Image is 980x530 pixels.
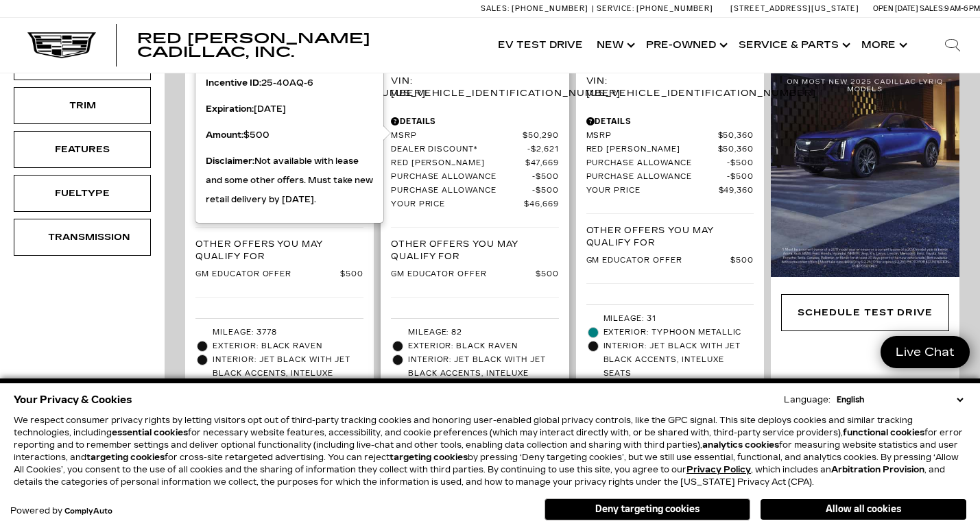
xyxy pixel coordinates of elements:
a: Red [PERSON_NAME] $50,360 [586,145,754,155]
span: Interior: Jet Black with Jet Black accents, Inteluxe Seats [603,339,754,381]
a: Purchase Allowance $500 [586,172,754,182]
a: Your Price $46,669 [391,200,559,210]
a: New [590,18,639,73]
strong: Arbitration Provision [831,465,924,474]
span: [PHONE_NUMBER] [636,4,713,13]
a: MSRP $50,360 [586,131,754,141]
span: Purchase Allowance [586,158,728,169]
div: VIN: [US_VEHICLE_IDENTIFICATION_NUMBER] [586,75,754,99]
select: Language Select [833,394,966,406]
a: Service: [PHONE_NUMBER] [592,5,717,12]
a: GM Educator Offer $500 [195,269,363,280]
strong: functional cookies [843,428,924,437]
button: More [854,18,911,73]
a: Purchase Allowance $500 [391,172,559,182]
span: $50,290 [523,131,559,141]
strong: essential cookies [112,428,188,437]
li: Mileage: 82 [391,326,559,339]
strong: Incentive ID: [206,78,261,88]
span: Exterior: Black Raven [408,339,559,353]
span: GM Educator Offer [586,256,731,266]
a: ComplyAuto [64,507,112,516]
div: Fueltype [48,186,117,201]
u: Privacy Policy [686,465,751,474]
a: Red [PERSON_NAME] Cadillac, Inc. [137,32,477,59]
span: Your Privacy & Cookies [14,390,132,409]
span: Purchase Allowance [586,172,728,182]
span: Dealer Discount* [391,145,527,155]
a: Sales: [PHONE_NUMBER] [481,5,592,12]
img: Cadillac Dark Logo with Cadillac White Text [27,32,96,58]
span: Interior: Jet Black with Jet Black accents, Inteluxe Seats [408,353,559,394]
span: Exterior: Black Raven [213,339,363,353]
span: $47,669 [525,158,559,169]
a: [STREET_ADDRESS][US_STATE] [730,4,859,13]
p: [DATE] [206,99,373,119]
div: Powered by [10,507,112,516]
a: EV Test Drive [491,18,590,73]
span: $49,360 [719,186,754,196]
p: We respect consumer privacy rights by letting visitors opt out of third-party tracking cookies an... [14,414,966,488]
span: 9 AM-6 PM [944,4,980,13]
a: Service & Parts [732,18,854,73]
div: TrimTrim [14,87,151,124]
div: Features [48,142,117,157]
a: GM Educator Offer $500 [391,269,559,280]
span: Your Price [586,186,719,196]
a: Red [PERSON_NAME] $47,669 [391,158,559,169]
span: Red [PERSON_NAME] [586,145,718,155]
span: GM Educator Offer [391,269,536,280]
div: Language: [784,396,830,404]
span: Sales: [481,4,510,13]
div: Schedule Test Drive [798,305,933,320]
span: Live Chat [889,344,961,360]
span: $500 [727,158,754,169]
span: $50,360 [718,131,754,141]
p: Other Offers You May Qualify For [195,238,363,263]
strong: Amount: [206,130,243,140]
div: FeaturesFeatures [14,131,151,168]
div: Transmission [48,230,117,245]
li: Mileage: 3778 [195,326,363,339]
a: Dealer Discount* $2,621 [391,145,559,155]
a: Pre-Owned [639,18,732,73]
a: Your Price $49,360 [586,186,754,196]
button: Allow all cookies [761,499,966,520]
strong: analytics cookies [702,440,779,450]
p: Other Offers You May Qualify For [391,238,559,263]
span: GM Educator Offer [195,269,340,280]
span: $50,360 [718,145,754,155]
a: Purchase Allowance $500 [586,158,754,169]
p: Other Offers You May Qualify For [586,224,754,249]
span: Open [DATE] [873,4,918,13]
span: MSRP [586,131,718,141]
div: FueltypeFueltype [14,175,151,212]
div: Schedule Test Drive [781,294,949,331]
strong: targeting cookies [390,453,468,462]
span: Interior: Jet Black with Jet Black accents, Inteluxe Seats [213,353,363,394]
span: [PHONE_NUMBER] [512,4,588,13]
span: Red [PERSON_NAME] Cadillac, Inc. [137,30,370,60]
span: Sales: [920,4,944,13]
span: $500 [340,269,363,280]
span: $2,621 [527,145,559,155]
span: $500 [730,256,754,266]
a: GM Educator Offer $500 [586,256,754,266]
span: Service: [597,4,634,13]
strong: targeting cookies [86,453,165,462]
span: Purchase Allowance [391,186,532,196]
div: Pricing Details - New 2024 Cadillac CT4 Sport [391,115,559,128]
div: Trim [48,98,117,113]
strong: Disclaimer: [206,156,254,166]
span: Red [PERSON_NAME] [391,158,525,169]
li: Mileage: 31 [586,312,754,326]
p: Not available with lease and some other offers. Must take new retail delivery by [DATE]. [206,152,373,209]
button: Deny targeting cookies [545,498,750,520]
a: Purchase Allowance $500 [391,186,559,196]
span: Purchase Allowance [391,172,532,182]
span: Exterior: Typhoon Metallic [603,326,754,339]
p: 25-40AQ-6 [206,73,373,93]
p: $500 [206,125,373,145]
span: $500 [536,269,559,280]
